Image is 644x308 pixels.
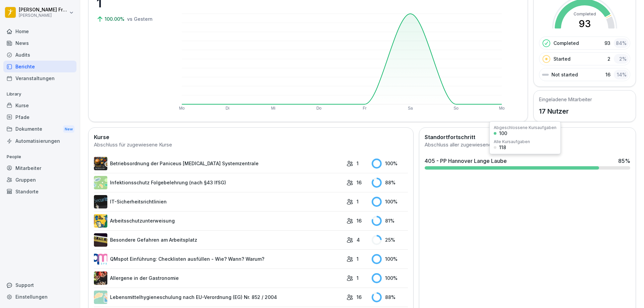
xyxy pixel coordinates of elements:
div: Abschluss aller zugewiesenen Kurse pro Standort [425,141,630,149]
div: 100 % [372,159,408,169]
div: Abschluss für zugewiesene Kurse [94,141,408,149]
p: People [3,151,76,162]
img: msj3dytn6rmugecro9tfk5p0.png [94,195,107,208]
div: 100 % [372,254,408,264]
a: DokumenteNew [3,123,76,135]
p: 1 [357,198,359,205]
p: Completed [553,40,579,47]
a: IT-Sicherheitsrichtlinien [94,195,343,208]
div: 405 - PP Hannover Lange Laube [425,157,507,165]
div: 85 % [618,157,630,165]
p: 1 [357,255,359,262]
h2: Kurse [94,133,408,141]
p: vs Gestern [127,15,153,22]
a: Berichte [3,61,76,72]
img: rsy9vu330m0sw5op77geq2rv.png [94,252,107,266]
p: Not started [551,71,578,78]
div: 100 [499,131,507,136]
div: 2 % [614,54,629,64]
p: 16 [605,71,610,78]
p: 100.00% [105,15,126,22]
p: Library [3,89,76,100]
p: 1 [357,274,359,282]
a: Lebensmittelhygieneschulung nach EU-Verordnung (EG) Nr. 852 / 2004 [94,291,343,304]
div: 88 % [372,178,408,188]
img: erelp9ks1mghlbfzfpgfvnw0.png [94,157,107,170]
p: 1 [357,160,359,167]
a: Automatisierungen [3,135,76,147]
div: New [63,125,74,133]
p: 93 [604,40,610,47]
a: Veranstaltungen [3,72,76,84]
a: Pfade [3,111,76,123]
p: 4 [357,236,360,243]
img: zq4t51x0wy87l3xh8s87q7rq.png [94,233,107,247]
img: gsgognukgwbtoe3cnlsjjbmw.png [94,271,107,285]
div: Abgeschlossene Kursaufgaben [494,126,556,130]
a: Home [3,25,76,37]
p: 16 [357,179,362,186]
p: [PERSON_NAME] Frontini [19,7,68,13]
div: Dokumente [3,123,76,135]
text: Mo [499,106,505,111]
a: Allergene in der Gastronomie [94,271,343,285]
a: Infektionsschutz Folgebelehrung (nach §43 IfSG) [94,176,343,189]
a: Audits [3,49,76,61]
div: 84 % [614,38,629,48]
a: Betriebsordnung der Paniceus [MEDICAL_DATA] Systemzentrale [94,157,343,170]
p: 16 [357,294,362,301]
div: 88 % [372,292,408,302]
p: [PERSON_NAME] [19,13,68,18]
a: QMspot Einführung: Checklisten ausfüllen - Wie? Wann? Warum? [94,252,343,266]
text: Sa [408,106,413,111]
p: 17 Nutzer [539,106,592,116]
a: News [3,37,76,49]
h5: Eingeladene Mitarbeiter [539,96,592,103]
text: Di [226,106,229,111]
text: Mi [271,106,275,111]
div: Support [3,279,76,291]
img: bgsrfyvhdm6180ponve2jajk.png [94,214,107,228]
a: Mitarbeiter [3,162,76,174]
text: Mo [179,106,185,111]
div: 25 % [372,235,408,245]
a: Standorte [3,186,76,197]
div: 100 % [372,273,408,283]
p: Started [553,55,571,62]
div: 14 % [614,70,629,79]
img: gxsnf7ygjsfsmxd96jxi4ufn.png [94,291,107,304]
a: Kurse [3,100,76,111]
img: tgff07aey9ahi6f4hltuk21p.png [94,176,107,189]
div: Alle Kursaufgaben [494,140,530,144]
p: 16 [357,217,362,224]
div: 118 [499,145,506,150]
a: Einstellungen [3,291,76,303]
p: 2 [607,55,610,62]
a: 405 - PP Hannover Lange Laube85% [422,154,633,172]
a: Besondere Gefahren am Arbeitsplatz [94,233,343,247]
text: Do [316,106,322,111]
text: Fr [363,106,366,111]
a: Arbeitsschutzunterweisung [94,214,343,228]
h2: Standortfortschritt [425,133,630,141]
div: 100 % [372,197,408,207]
div: 81 % [372,216,408,226]
a: Gruppen [3,174,76,186]
text: So [453,106,459,111]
